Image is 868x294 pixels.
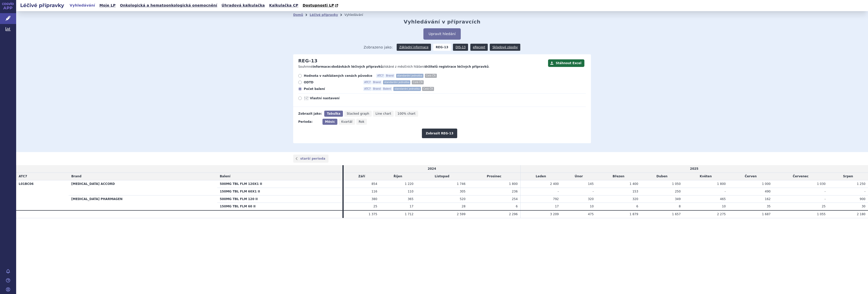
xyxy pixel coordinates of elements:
span: Balení [220,175,230,178]
span: Stacked graph [347,112,369,115]
span: 1 220 [405,182,413,186]
span: 30 [862,205,865,208]
a: starší perioda [293,155,329,163]
span: 2 296 [509,212,518,216]
span: 365 [408,197,414,201]
td: Únor [561,173,596,180]
a: Základní informace [397,44,431,51]
span: 254 [512,197,518,201]
span: 1 657 [672,212,681,216]
strong: informace [313,65,330,68]
h2: Vyhledávání v přípravcích [404,19,481,25]
span: Brand [385,74,395,78]
a: eRecept [470,44,488,51]
span: Celá ČR [422,87,434,91]
span: 320 [588,197,594,201]
span: Celá ČR [425,74,437,78]
span: 17 [555,205,559,208]
span: - [825,197,826,201]
td: 2024 [344,165,520,173]
span: Brand [71,175,81,178]
span: 349 [675,197,681,201]
span: 792 [553,197,559,201]
span: 250 [675,190,681,193]
span: 110 [408,190,414,193]
h2: REG-13 [298,58,317,64]
span: standardní jednotka [393,87,421,91]
span: 10 [722,205,726,208]
a: Léčivé přípravky [310,13,338,17]
th: 150MG TBL FLM 60 II [217,203,342,210]
button: Zobrazit REG-13 [422,129,457,138]
span: 2 599 [457,212,465,216]
strong: držitelů registrace léčivých přípravků [425,65,489,68]
span: 1 800 [717,182,726,186]
span: Tabulka [327,112,340,115]
span: 28 [462,205,466,208]
th: 150MG TBL FLM 60X1 II [217,188,342,195]
span: ATC7 [19,175,27,178]
td: Březen [596,173,641,180]
span: 116 [371,190,377,193]
span: 6 [516,205,518,208]
span: 475 [588,212,594,216]
span: 1 879 [630,212,638,216]
span: 490 [765,190,771,193]
a: Domů [293,13,303,17]
td: Květen [683,173,728,180]
td: Leden [520,173,561,180]
span: Hodnota v nahlášených cenách původce [304,74,372,78]
span: ATC7 [376,74,385,78]
td: Červen [728,173,773,180]
th: [MEDICAL_DATA] PHARMAGEN [69,195,217,210]
td: Duben [641,173,683,180]
span: Brand [372,80,382,84]
strong: dodávkách léčivých přípravků [332,65,383,68]
span: Měsíc [325,120,335,124]
td: Říjen [380,173,416,180]
span: 1 250 [857,182,865,186]
span: 25 [373,205,377,208]
td: Červenec [773,173,828,180]
a: Dostupnosti LP [301,2,341,9]
span: 145 [588,182,594,186]
h2: Léčivé přípravky [16,2,68,9]
span: 17 [410,205,413,208]
span: Dostupnosti LP [303,3,334,7]
button: Stáhnout Excel [548,59,584,67]
span: 6 [636,205,638,208]
span: Zobrazeno jako: [364,44,393,51]
div: Perioda: [298,119,320,125]
a: Kalkulačka CP [268,2,300,9]
span: standardní jednotka [396,74,423,78]
span: ATC7 [363,87,372,91]
span: 1 000 [762,182,771,186]
span: 162 [765,197,771,201]
a: Vyhledávání [68,2,97,9]
span: - [725,190,726,193]
span: Vlastní nastavení [310,96,365,100]
span: 2 400 [550,182,559,186]
span: 1 030 [817,182,826,186]
span: 320 [632,197,638,201]
a: Moje LP [98,2,117,9]
li: Vyhledávání [344,11,370,19]
span: 1 687 [762,212,771,216]
span: Balení [382,87,392,91]
span: 1 746 [457,182,465,186]
span: 236 [512,190,518,193]
span: Celá ČR [412,80,424,84]
td: Září [344,173,380,180]
span: Rok [359,120,365,124]
th: 500MG TBL FLM 120X1 II [217,180,342,188]
span: 1 055 [817,212,826,216]
span: 2 180 [857,212,865,216]
span: Počet balení [304,87,359,91]
span: ATC7 [363,80,372,84]
span: 305 [460,190,466,193]
span: 1 800 [509,182,518,186]
span: 1 050 [672,182,681,186]
td: Prosinec [468,173,520,180]
span: 2 275 [717,212,726,216]
span: 520 [460,197,466,201]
